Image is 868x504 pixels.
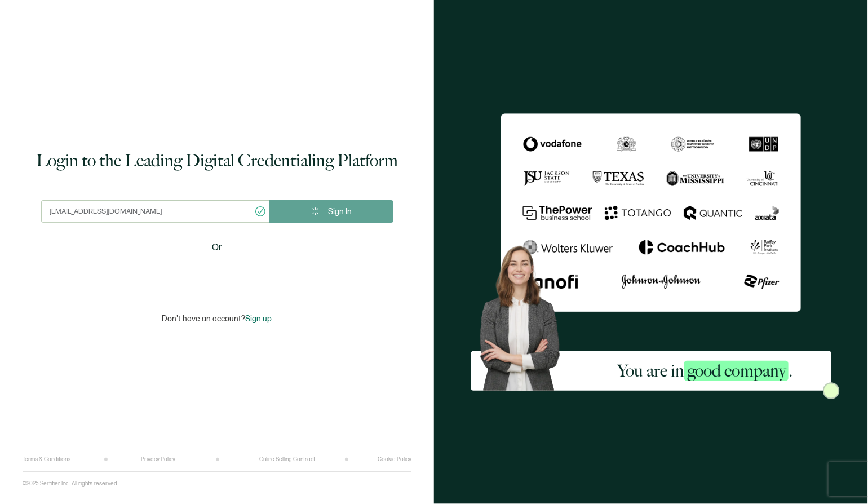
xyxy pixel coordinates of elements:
h2: You are in . [617,360,792,382]
img: Sertifier Login - You are in <span class="strong-h">good company</span>. Hero [471,238,579,390]
input: Enter your work email address [41,200,269,223]
span: good company [684,361,789,381]
a: Cookie Policy [378,456,411,463]
a: Terms & Conditions [23,456,70,463]
iframe: Sign in with Google Button [147,262,287,287]
p: Don't have an account? [162,314,272,324]
img: Sertifier Login - You are in <span class="strong-h">good company</span>. [501,113,801,311]
p: ©2025 Sertifier Inc.. All rights reserved. [23,480,118,487]
span: Or [212,241,222,255]
a: Privacy Policy [141,456,175,463]
ion-icon: checkmark circle outline [254,205,267,218]
img: Sertifier Login [823,382,840,399]
span: Sign up [246,314,272,324]
h1: Login to the Leading Digital Credentialing Platform [36,149,398,172]
a: Online Selling Contract [259,456,315,463]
